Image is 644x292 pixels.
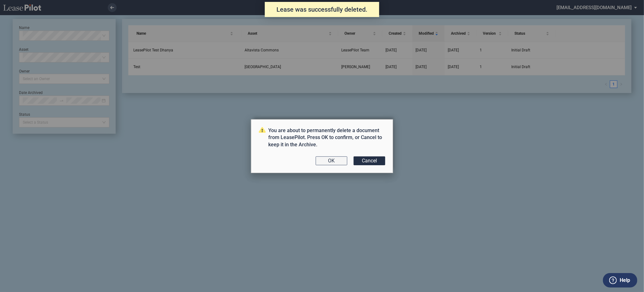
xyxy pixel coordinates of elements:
div: Lease was successfully deleted. [265,2,379,17]
button: Cancel [354,156,385,165]
p: You are about to permanently delete a document from LeasePilot. Press OK to confirm, or Cancel to... [259,127,385,148]
label: Help [620,276,630,284]
md-dialog: You are about ... [251,119,393,173]
button: OK [316,156,347,165]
